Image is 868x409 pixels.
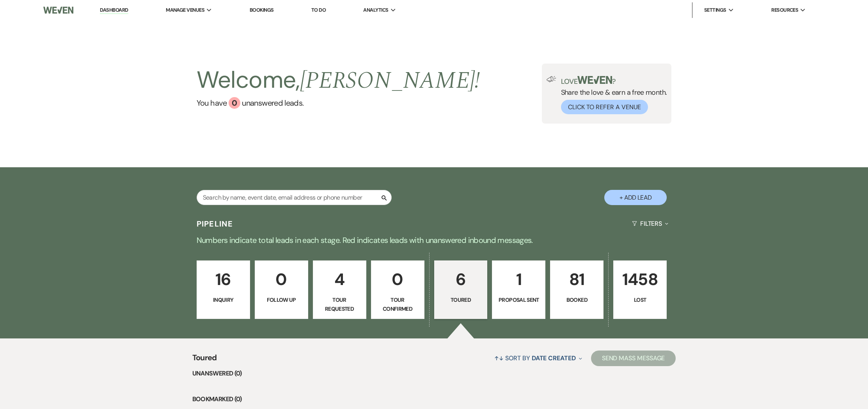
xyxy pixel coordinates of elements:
span: Resources [771,6,798,14]
p: Inquiry [202,296,245,304]
span: Date Created [532,354,576,362]
a: You have 0 unanswered leads. [197,97,480,109]
img: Weven Logo [43,2,73,18]
div: Share the love & earn a free month. [556,76,667,114]
p: 16 [202,266,245,292]
p: Numbers indicate total leads in each stage. Red indicates leads with unanswered inbound messages. [153,234,715,246]
a: To Do [311,7,326,13]
p: Tour Confirmed [376,296,419,313]
span: Settings [704,6,726,14]
li: Bookmarked (0) [192,394,676,404]
button: Click to Refer a Venue [561,100,648,114]
a: 4Tour Requested [313,260,366,319]
li: Unanswered (0) [192,368,676,379]
p: Toured [439,296,483,304]
a: 0Tour Confirmed [371,260,424,319]
p: Tour Requested [318,296,361,313]
a: 16Inquiry [197,260,250,319]
div: 0 [229,97,240,109]
img: weven-logo-green.svg [577,76,612,84]
p: Love ? [561,76,667,85]
span: Manage Venues [166,6,204,14]
span: Toured [192,352,217,368]
a: 1Proposal Sent [492,260,545,319]
h2: Welcome, [197,64,480,97]
button: Filters [629,213,671,234]
p: Booked [555,296,598,304]
p: 1 [497,266,540,292]
a: 6Toured [434,260,488,319]
input: Search by name, event date, email address or phone number [197,190,392,205]
a: 1458Lost [613,260,667,319]
a: Dashboard [100,7,128,14]
span: [PERSON_NAME] ! [300,63,480,99]
button: Sort By Date Created [491,348,585,368]
p: 81 [555,266,598,292]
p: 0 [260,266,303,292]
a: 0Follow Up [255,260,308,319]
button: Send Mass Message [591,351,676,366]
p: 1458 [618,266,662,292]
img: loud-speaker-illustration.svg [547,76,556,82]
p: Lost [618,296,662,304]
p: 4 [318,266,361,292]
button: + Add Lead [604,190,667,205]
a: 81Booked [550,260,604,319]
p: Proposal Sent [497,296,540,304]
h3: Pipeline [197,218,233,229]
a: Bookings [250,7,274,13]
span: ↑↓ [494,354,504,362]
p: 0 [376,266,419,292]
span: Analytics [363,6,388,14]
p: 6 [439,266,483,292]
p: Follow Up [260,296,303,304]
